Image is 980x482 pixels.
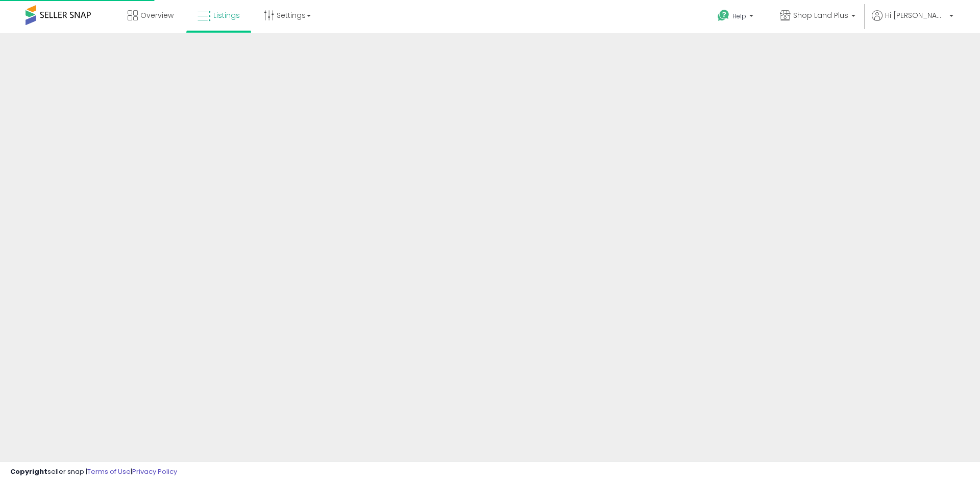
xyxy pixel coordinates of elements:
[885,10,946,20] span: Hi [PERSON_NAME]
[872,10,953,33] a: Hi [PERSON_NAME]
[140,10,174,20] span: Overview
[732,12,746,20] span: Help
[793,10,848,20] span: Shop Land Plus
[717,9,730,22] i: Get Help
[709,2,764,33] a: Help
[213,10,240,20] span: Listings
